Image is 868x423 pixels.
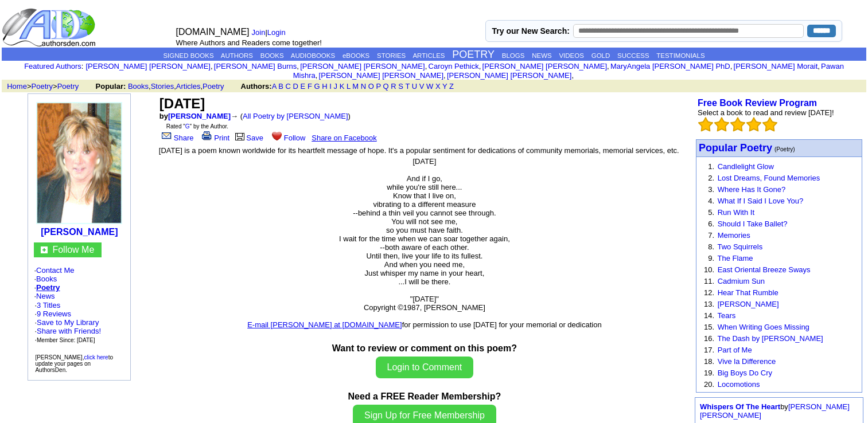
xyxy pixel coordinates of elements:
[34,318,101,344] font: · · ·
[412,82,417,91] a: U
[718,208,754,217] a: Run With It
[718,288,779,297] a: Hear That Rumble
[24,62,81,70] a: Featured Authors
[36,102,122,224] img: 45026.jpg
[96,82,126,91] b: Popular:
[319,71,443,80] a: [PERSON_NAME] [PERSON_NAME]
[762,117,777,132] img: bigemptystars.png
[718,231,750,240] a: Memories
[312,134,376,142] a: Share on Facebook
[233,131,246,140] img: library.gif
[610,62,730,70] a: MaryAngela [PERSON_NAME] PhD
[278,82,283,91] a: B
[41,227,118,237] b: [PERSON_NAME]
[57,82,79,91] a: Poetry
[708,220,714,228] font: 6.
[37,337,95,343] font: Member Since: [DATE]
[247,320,402,329] a: E-mail [PERSON_NAME] at [DOMAIN_NAME]
[718,220,788,228] a: Should I Take Ballet?
[243,112,348,120] a: All Poetry by [PERSON_NAME]
[718,323,809,331] a: When Writing Goes Missing
[700,402,780,411] a: Whispers Of The Heart
[213,64,214,70] font: i
[714,117,729,132] img: bigemptystars.png
[52,245,94,254] font: Follow Me
[293,62,844,80] a: Pawan Mishra
[532,52,552,59] a: NEWS
[85,62,210,70] a: [PERSON_NAME] [PERSON_NAME]
[717,254,753,263] a: The Flame
[698,108,834,117] font: Select a book to read and review [DATE]!
[718,300,779,308] a: [PERSON_NAME]
[419,82,425,91] a: V
[361,82,366,91] a: N
[301,82,306,91] a: E
[452,49,495,60] a: POETRY
[377,52,406,59] a: STORIES
[159,134,194,142] a: Share
[368,82,374,91] a: O
[704,277,714,285] font: 11.
[699,143,772,153] a: Popular Poetry
[426,82,433,91] a: W
[376,362,474,372] a: Login to Comment
[700,402,850,420] font: by
[717,311,735,320] a: Tears
[708,162,714,171] font: 1.
[704,323,714,331] font: 15.
[37,310,71,318] a: 9 Reviews
[427,64,428,70] font: i
[704,300,714,308] font: 13.
[334,82,338,91] a: J
[704,334,714,343] font: 16.
[151,82,174,91] a: Stories
[36,283,60,292] a: Poetry
[317,73,318,79] font: i
[718,346,752,354] a: Part of Me
[708,254,714,263] font: 9.
[734,62,818,70] a: [PERSON_NAME] Morait
[163,52,213,59] a: SIGNED BOOKS
[37,327,101,335] a: Share with Friends!
[241,82,272,91] b: Authors:
[272,131,282,140] img: heart.gif
[704,346,714,354] font: 17.
[314,82,320,91] a: G
[717,242,762,251] a: Two Squirrels
[36,292,55,300] a: News
[442,82,447,91] a: Y
[447,71,571,80] a: [PERSON_NAME] [PERSON_NAME]
[200,134,229,142] a: Print
[617,52,649,59] a: SUCCESS
[482,62,607,70] a: [PERSON_NAME] [PERSON_NAME]
[449,82,454,91] a: Z
[609,64,610,70] font: i
[704,311,714,320] font: 14.
[34,301,101,344] font: · ·
[708,185,714,194] font: 3.
[340,82,345,91] a: K
[185,123,190,130] a: G
[383,82,389,91] a: Q
[708,174,714,182] font: 2.
[429,62,479,70] a: Caroyn Pethick
[342,52,369,59] a: eBOOKS
[347,82,351,91] a: L
[574,73,575,79] font: i
[820,64,821,70] font: i
[37,301,60,310] a: 3 Titles
[85,62,843,80] font: , , , , , , , , , ,
[708,242,714,251] font: 8.
[718,277,765,285] a: Cadmium Sun
[36,266,74,275] a: Contact Me
[159,146,679,155] font: [DATE] is a poem known worldwide for its heartfelt message of hope. It's a popular sentiment for ...
[718,197,804,205] a: What If I Said I Love You?
[698,98,817,108] b: Free Book Review Program
[732,64,733,70] font: i
[96,82,465,91] font: , , ,
[329,82,332,91] a: I
[7,82,27,91] a: Home
[481,64,482,70] font: i
[718,185,786,194] a: Where Has It Gone?
[2,7,98,48] img: logo_ad.gif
